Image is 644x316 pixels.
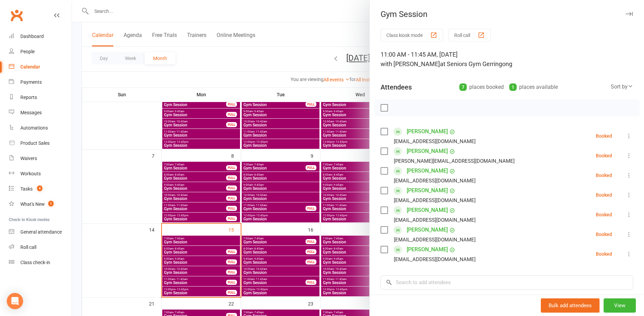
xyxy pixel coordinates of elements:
[20,95,37,100] div: Reports
[596,173,612,178] div: Booked
[604,298,636,313] button: View
[407,165,448,176] a: [PERSON_NAME]
[20,110,42,115] div: Messages
[9,181,72,197] a: Tasks 4
[394,137,476,146] div: [EMAIL_ADDRESS][DOMAIN_NAME]
[509,82,558,92] div: places available
[596,252,612,256] div: Booked
[20,64,40,70] div: Calendar
[9,44,72,59] a: People
[509,83,517,91] div: 1
[20,140,50,146] div: Product Sales
[407,146,448,157] a: [PERSON_NAME]
[394,196,476,205] div: [EMAIL_ADDRESS][DOMAIN_NAME]
[394,235,476,244] div: [EMAIL_ADDRESS][DOMAIN_NAME]
[381,275,633,290] input: Search to add attendees
[407,224,448,235] a: [PERSON_NAME]
[20,201,45,207] div: What's New
[20,229,62,235] div: General attendance
[20,244,36,250] div: Roll call
[9,151,72,166] a: Waivers
[37,185,42,191] span: 4
[394,216,476,224] div: [EMAIL_ADDRESS][DOMAIN_NAME]
[596,193,612,197] div: Booked
[7,293,23,309] div: Open Intercom Messenger
[407,244,448,255] a: [PERSON_NAME]
[440,60,512,67] span: at Seniors Gym Gerringong
[370,9,644,19] div: Gym Session
[9,59,72,75] a: Calendar
[20,79,42,85] div: Payments
[20,125,48,131] div: Automations
[20,260,50,265] div: Class check-in
[9,105,72,120] a: Messages
[394,255,476,264] div: [EMAIL_ADDRESS][DOMAIN_NAME]
[9,90,72,105] a: Reports
[9,136,72,151] a: Product Sales
[394,176,476,185] div: [EMAIL_ADDRESS][DOMAIN_NAME]
[407,185,448,196] a: [PERSON_NAME]
[9,75,72,90] a: Payments
[9,197,72,212] a: What's New1
[459,83,467,91] div: 7
[9,120,72,136] a: Automations
[394,157,515,165] div: [PERSON_NAME][EMAIL_ADDRESS][DOMAIN_NAME]
[9,29,72,44] a: Dashboard
[541,298,600,313] button: Bulk add attendees
[8,7,25,24] a: Clubworx
[448,29,491,41] button: Roll call
[20,49,35,54] div: People
[381,82,412,92] div: Attendees
[407,126,448,137] a: [PERSON_NAME]
[611,82,633,91] div: Sort by
[9,224,72,240] a: General attendance kiosk mode
[20,156,37,161] div: Waivers
[20,34,44,39] div: Dashboard
[20,186,33,192] div: Tasks
[459,82,504,92] div: places booked
[596,153,612,158] div: Booked
[596,212,612,217] div: Booked
[20,171,41,176] div: Workouts
[9,255,72,270] a: Class kiosk mode
[407,205,448,216] a: [PERSON_NAME]
[9,240,72,255] a: Roll call
[381,60,440,67] span: with [PERSON_NAME]
[381,50,633,69] div: 11:00 AM - 11:45 AM, [DATE]
[596,134,612,138] div: Booked
[9,166,72,181] a: Workouts
[596,232,612,237] div: Booked
[48,201,54,206] span: 1
[381,29,443,41] button: Class kiosk mode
